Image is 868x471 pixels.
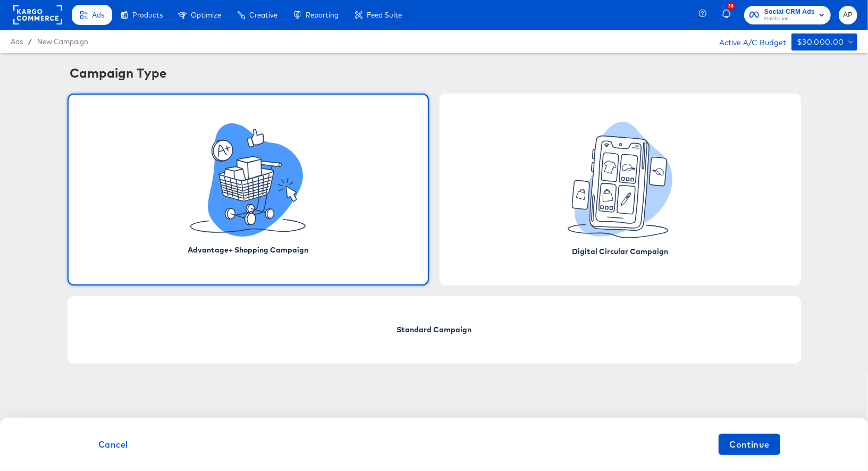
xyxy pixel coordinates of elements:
button: Cancel [88,434,139,455]
span: Advantage+ Shopping Campaign [188,245,308,255]
span: Creative [249,11,277,19]
span: Cancel [98,437,128,452]
button: $30,000.00 [791,33,857,51]
span: Continue [729,437,770,452]
span: Finish Line [764,15,815,23]
span: Digital Circular Campaign [572,247,668,256]
span: Products [132,11,163,19]
a: New Campaign [37,37,88,46]
button: Continue [719,434,780,455]
span: Standard Campaign [397,324,471,335]
div: Active A/C Budget [708,33,786,49]
span: Ads [11,37,23,46]
button: AP [839,6,857,24]
span: Reporting [306,11,339,19]
button: Social CRM AdsFinish Line [744,6,831,24]
div: Campaign Type [70,64,801,82]
div: $30,000.00 [797,36,844,49]
span: Ads [92,11,104,19]
span: Optimize [191,11,221,19]
span: Feed Suite [367,11,402,19]
span: AP [843,9,853,21]
button: 38 [721,5,739,26]
div: 38 [727,2,735,10]
span: Social CRM Ads [764,6,815,18]
span: / [23,37,37,46]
